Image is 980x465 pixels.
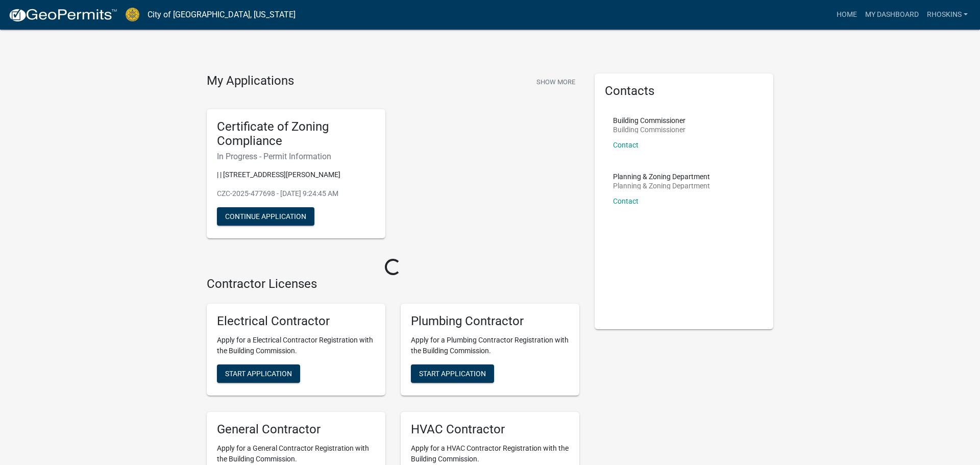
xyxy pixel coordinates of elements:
[217,188,375,199] p: CZC-2025-477698 - [DATE] 9:24:45 AM
[419,369,486,377] span: Start Application
[861,5,923,25] a: My Dashboard
[411,314,569,329] h5: Plumbing Contractor
[217,314,375,329] h5: Electrical Contractor
[217,335,375,356] p: Apply for a Electrical Contractor Registration with the Building Commission.
[613,141,639,149] a: Contact
[217,422,375,437] h5: General Contractor
[923,5,972,25] a: rhoskins
[217,443,375,464] p: Apply for a General Contractor Registration with the Building Commission.
[605,84,763,99] h5: Contacts
[217,119,375,149] h5: Certificate of Zoning Compliance
[217,169,375,180] p: | | [STREET_ADDRESS][PERSON_NAME]
[207,74,294,89] h4: My Applications
[411,364,494,383] button: Start Application
[613,173,710,180] p: Planning & Zoning Department
[411,443,569,464] p: Apply for a HVAC Contractor Registration with the Building Commission.
[411,422,569,437] h5: HVAC Contractor
[613,182,710,189] p: Planning & Zoning Department
[217,364,300,383] button: Start Application
[613,197,639,205] a: Contact
[225,369,292,377] span: Start Application
[207,277,579,291] h4: Contractor Licenses
[613,117,685,124] p: Building Commissioner
[532,74,579,90] button: Show More
[217,152,375,161] h6: In Progress - Permit Information
[148,6,296,23] a: City of [GEOGRAPHIC_DATA], [US_STATE]
[613,126,685,133] p: Building Commissioner
[217,207,314,226] button: Continue Application
[832,5,861,25] a: Home
[411,335,569,356] p: Apply for a Plumbing Contractor Registration with the Building Commission.
[126,8,139,21] img: City of Jeffersonville, Indiana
